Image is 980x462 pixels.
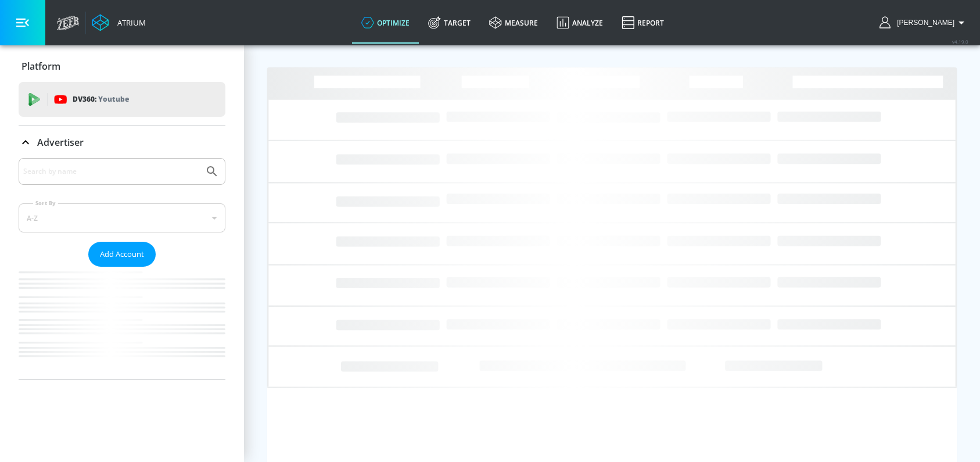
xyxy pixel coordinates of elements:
[92,14,146,31] a: Atrium
[547,2,612,44] a: Analyze
[19,82,225,117] div: DV360: Youtube
[21,60,60,73] p: Platform
[352,2,419,44] a: optimize
[98,93,129,105] p: Youtube
[419,2,480,44] a: Target
[73,93,129,106] p: DV360:
[892,19,954,27] span: login as: veronica.hernandez@zefr.com
[88,242,156,267] button: Add Account
[19,126,225,159] div: Advertiser
[19,203,225,232] div: A-Z
[23,164,199,179] input: Search by name
[100,248,144,261] span: Add Account
[880,16,968,30] button: [PERSON_NAME]
[19,267,225,379] nav: list of Advertiser
[33,199,58,207] label: Sort By
[19,158,225,379] div: Advertiser
[37,136,84,149] p: Advertiser
[113,17,146,28] div: Atrium
[612,2,673,44] a: Report
[480,2,547,44] a: measure
[19,50,225,83] div: Platform
[952,38,968,45] span: v 4.19.0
